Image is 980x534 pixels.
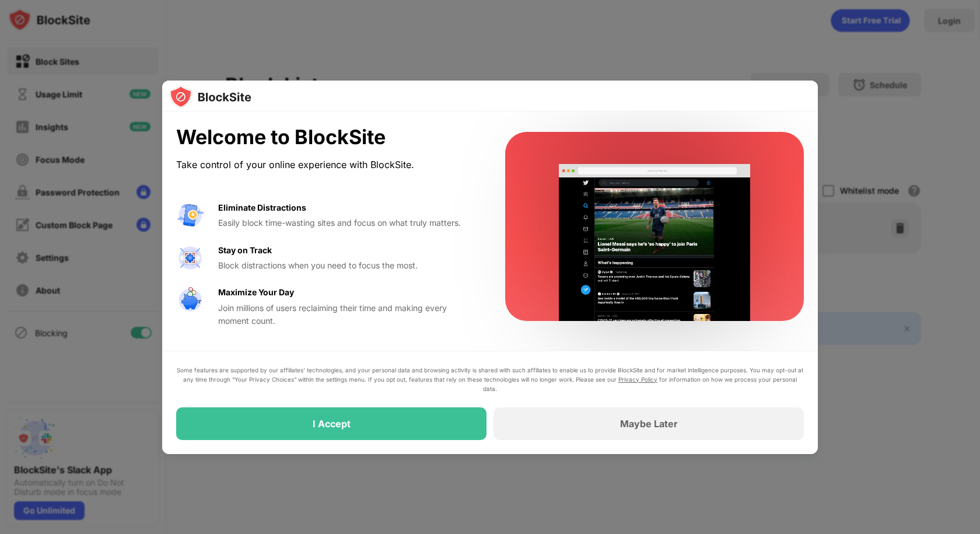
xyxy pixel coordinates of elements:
img: value-focus.svg [176,244,204,272]
div: Eliminate Distractions [218,201,306,214]
div: Maybe Later [620,418,678,430]
div: Join millions of users reclaiming their time and making every moment count. [218,302,477,328]
div: Welcome to BlockSite [176,125,477,149]
div: Maximize Your Day [218,286,294,299]
img: logo-blocksite.svg [169,85,251,109]
img: value-avoid-distractions.svg [176,201,204,229]
div: I Accept [313,418,351,430]
div: Some features are supported by our affiliates’ technologies, and your personal data and browsing ... [176,365,804,393]
img: value-safe-time.svg [176,286,204,314]
div: Take control of your online experience with BlockSite. [176,156,477,173]
a: Privacy Policy [618,376,657,383]
div: Block distractions when you need to focus the most. [218,259,477,272]
div: Easily block time-wasting sites and focus on what truly matters. [218,217,477,229]
div: Stay on Track [218,244,272,257]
